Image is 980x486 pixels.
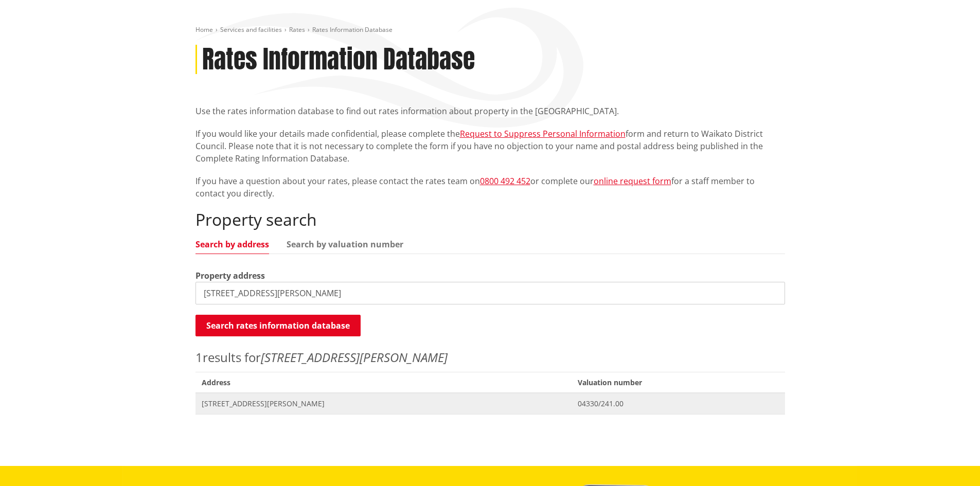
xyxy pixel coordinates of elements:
a: Home [195,25,213,34]
a: [STREET_ADDRESS][PERSON_NAME] 04330/241.00 [195,393,785,414]
p: Use the rates information database to find out rates information about property in the [GEOGRAPHI... [195,105,785,117]
span: [STREET_ADDRESS][PERSON_NAME] [202,399,566,409]
em: [STREET_ADDRESS][PERSON_NAME] [261,349,448,366]
iframe: Messenger Launcher [933,443,970,480]
span: 1 [195,349,203,366]
a: 0800 492 452 [480,175,530,187]
input: e.g. Duke Street NGARUAWAHIA [195,282,785,304]
a: Search by address [195,240,269,248]
h1: Rates Information Database [202,45,475,75]
p: If you would like your details made confidential, please complete the form and return to Waikato ... [195,128,785,165]
nav: breadcrumb [195,26,785,34]
a: Request to Suppress Personal Information [460,128,626,139]
a: online request form [594,175,671,187]
span: Valuation number [572,372,785,393]
h2: Property search [195,210,785,229]
a: Search by valuation number [287,240,403,248]
span: Rates Information Database [312,25,393,34]
p: If you have a question about your rates, please contact the rates team on or complete our for a s... [195,175,785,200]
span: Address [195,372,572,393]
label: Property address [195,269,265,282]
p: results for [195,348,785,367]
a: Services and facilities [220,25,282,34]
span: 04330/241.00 [578,399,778,409]
a: Rates [289,25,305,34]
button: Search rates information database [195,315,361,336]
